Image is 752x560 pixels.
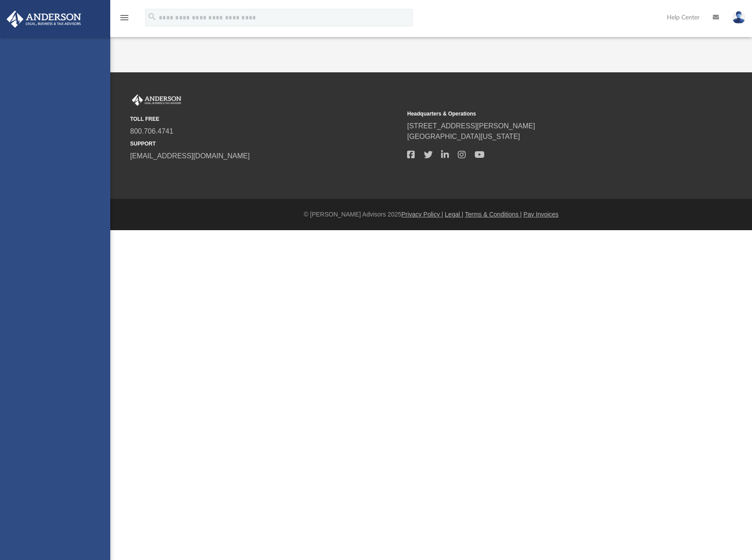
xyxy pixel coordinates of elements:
div: © [PERSON_NAME] Advisors 2025 [110,210,752,219]
a: Privacy Policy | [401,211,443,218]
small: Headquarters & Operations [407,110,678,118]
a: menu [119,17,130,23]
i: search [147,12,157,22]
i: menu [119,12,130,23]
a: [EMAIL_ADDRESS][DOMAIN_NAME] [130,152,250,160]
img: Anderson Advisors Platinum Portal [130,94,183,106]
img: User Pic [732,11,745,24]
small: SUPPORT [130,140,401,148]
small: TOLL FREE [130,115,401,123]
a: Terms & Conditions | [465,211,522,218]
a: Legal | [445,211,464,218]
img: Anderson Advisors Platinum Portal [4,11,84,28]
a: Pay Invoices [524,211,558,218]
a: [STREET_ADDRESS][PERSON_NAME] [407,122,535,130]
a: [GEOGRAPHIC_DATA][US_STATE] [407,133,520,140]
a: 800.706.4741 [130,127,173,135]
